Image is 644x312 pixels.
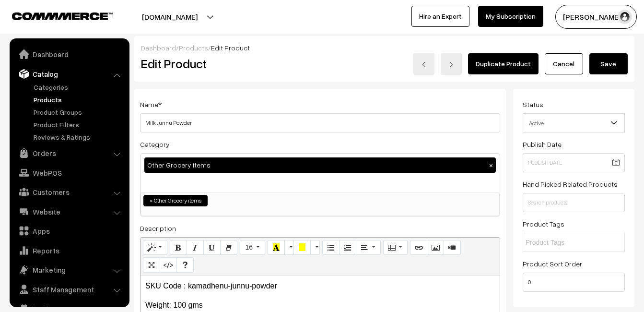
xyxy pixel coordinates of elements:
button: Italic (CTRL+I) [187,240,204,255]
button: Video [444,240,461,255]
a: Product Groups [31,107,126,117]
button: More Color [310,240,320,255]
button: Paragraph [356,240,380,255]
img: right-arrow.png [448,61,454,67]
a: Dashboard [141,44,176,52]
p: SKU Code : kamadhenu-junnu-powder [145,280,495,292]
input: Product Tags [526,238,609,248]
img: left-arrow.png [421,61,427,67]
label: Product Sort Order [523,259,582,269]
button: Underline (CTRL+U) [203,240,221,255]
button: Style [143,240,167,255]
a: Cancel [545,53,583,74]
button: Ordered list (CTRL+SHIFT+NUM8) [339,240,356,255]
a: Hire an Expert [411,6,469,27]
button: Picture [427,240,444,255]
img: COMMMERCE [12,12,113,20]
button: Save [589,53,628,74]
a: Dashboard [12,46,126,63]
h2: Edit Product [141,56,335,71]
label: Status [523,99,543,109]
button: Bold (CTRL+B) [170,240,187,255]
button: More Color [284,240,294,255]
button: Help [176,257,194,273]
div: Other Grocery items [144,157,496,173]
label: Publish Date [523,139,562,149]
input: Search products [523,193,625,212]
a: Products [31,95,126,105]
button: Background Color [293,240,311,255]
div: / / [141,43,628,53]
button: Recent Color [268,240,285,255]
button: Table [383,240,408,255]
label: Description [140,223,176,233]
button: Font Size [240,240,265,255]
span: 16 [245,243,253,251]
a: Products [179,44,208,52]
a: Apps [12,222,126,240]
span: Active [523,113,625,132]
button: [PERSON_NAME] [555,5,637,29]
span: Edit Product [211,44,250,52]
a: WebPOS [12,164,126,181]
button: Unordered list (CTRL+SHIFT+NUM7) [322,240,340,255]
a: My Subscription [478,6,543,27]
button: Remove Font Style (CTRL+\) [220,240,237,255]
button: Full Screen [143,257,160,273]
input: Name [140,113,500,132]
a: Customers [12,183,126,201]
label: Hand Picked Related Products [523,179,618,189]
a: Website [12,203,126,220]
a: Duplicate Product [468,53,539,74]
button: [DOMAIN_NAME] [108,5,231,29]
a: Staff Management [12,281,126,298]
button: Link (CTRL+K) [410,240,427,255]
span: Active [523,115,624,132]
img: user [618,10,632,24]
input: Enter Number [523,273,625,292]
a: Categories [31,82,126,92]
a: Reviews & Ratings [31,132,126,142]
a: Orders [12,144,126,162]
a: Marketing [12,261,126,278]
a: Reports [12,242,126,259]
label: Product Tags [523,219,564,229]
label: Name [140,99,162,109]
input: Publish Date [523,153,625,172]
p: Weight: 100 gms [145,300,495,311]
a: Catalog [12,65,126,83]
button: Code View [160,257,177,273]
a: Product Filters [31,120,126,130]
a: COMMMERCE [12,10,96,21]
button: × [487,161,495,169]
